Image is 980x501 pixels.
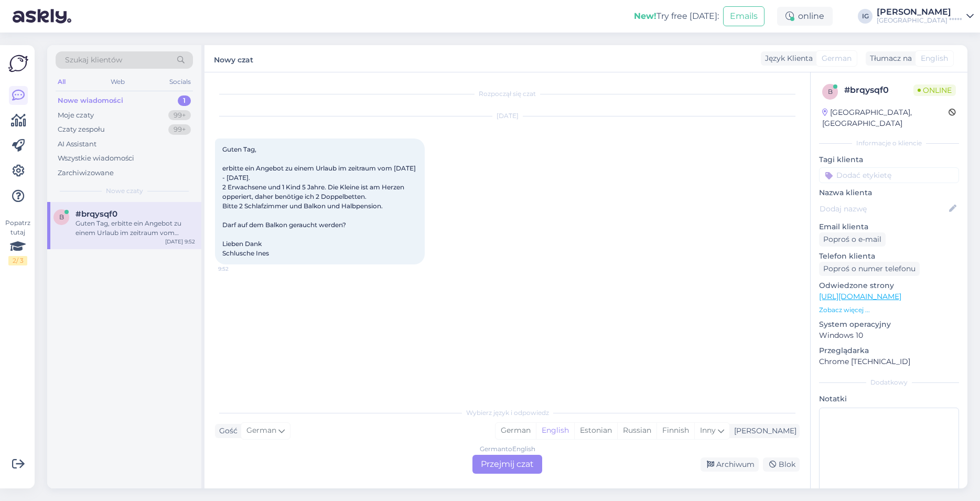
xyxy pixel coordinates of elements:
[844,84,913,97] div: # brqysqf0
[877,8,974,25] a: [PERSON_NAME][GEOGRAPHIC_DATA] *****
[921,53,948,64] span: English
[58,124,105,135] div: Czaty zespołu
[165,238,195,246] div: [DATE] 9:52
[215,408,800,418] div: Wybierz język i odpowiedz
[617,423,656,439] div: Russian
[178,95,191,106] div: 1
[822,53,852,64] span: German
[701,457,759,472] div: Archiwum
[730,425,796,436] div: [PERSON_NAME]
[222,145,417,257] span: Guten Tag, erbitte ein Angebot zu einem Urlaub im zeitraum vom [DATE] - [DATE]. 2 Erwachsene und ...
[58,139,96,150] div: AI Assistant
[59,213,64,221] span: b
[246,425,276,436] span: German
[819,232,886,247] div: Poproś o e-mail
[819,221,959,232] p: Email klienta
[763,457,800,472] div: Blok
[819,345,959,356] p: Przeglądarka
[496,423,536,439] div: German
[536,423,574,439] div: English
[700,425,716,435] span: Inny
[65,55,122,66] span: Szukaj klientów
[58,95,123,106] div: Nowe wiadomości
[76,209,117,219] span: #brqysqf0
[574,423,617,439] div: Estonian
[819,251,959,262] p: Telefon klienta
[819,305,959,315] p: Zobacz więcej ...
[819,330,959,341] p: Windows 10
[761,53,813,64] div: Język Klienta
[634,10,719,23] div: Try free [DATE]:
[168,110,191,121] div: 99+
[819,378,959,387] div: Dodatkowy
[819,262,920,276] div: Poproś o numer telefonu
[656,423,694,439] div: Finnish
[215,111,800,121] div: [DATE]
[58,110,94,121] div: Moje czaty
[819,356,959,367] p: Chrome [TECHNICAL_ID]
[877,8,962,16] div: [PERSON_NAME]
[819,292,901,301] a: [URL][DOMAIN_NAME]
[168,124,191,135] div: 99+
[106,186,143,196] span: Nowe czaty
[480,444,535,454] div: German to English
[819,154,959,165] p: Tagi klienta
[8,256,27,265] div: 2 / 3
[819,319,959,330] p: System operacyjny
[58,168,114,178] div: Zarchiwizowane
[215,425,238,436] div: Gość
[819,393,959,404] p: Notatki
[819,187,959,198] p: Nazwa klienta
[828,88,833,95] span: b
[56,75,68,89] div: All
[472,455,542,474] div: Przejmij czat
[76,219,195,238] div: Guten Tag, erbitte ein Angebot zu einem Urlaub im zeitraum vom [DATE] - [DATE]. 2 Erwachsene und ...
[218,265,257,273] span: 9:52
[858,9,873,24] div: IG
[167,75,193,89] div: Socials
[777,7,833,26] div: online
[8,54,28,73] img: Askly Logo
[58,153,134,164] div: Wszystkie wiadomości
[866,53,912,64] div: Tłumacz na
[215,89,800,99] div: Rozpoczął się czat
[913,84,956,96] span: Online
[634,11,656,21] b: New!
[723,6,764,26] button: Emails
[819,280,959,291] p: Odwiedzone strony
[109,75,127,89] div: Web
[8,218,27,265] div: Popatrz tutaj
[214,51,253,66] label: Nowy czat
[822,107,949,129] div: [GEOGRAPHIC_DATA], [GEOGRAPHIC_DATA]
[819,138,959,148] div: Informacje o kliencie
[819,167,959,183] input: Dodać etykietę
[820,203,947,215] input: Dodaj nazwę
